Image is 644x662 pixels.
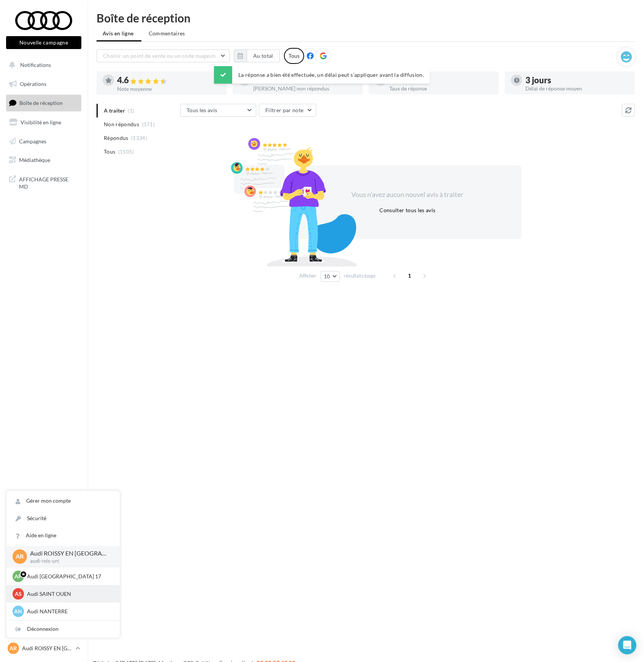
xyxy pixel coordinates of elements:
[344,272,376,279] span: résultats/page
[27,590,111,598] p: Audi SAINT OUEN
[30,549,108,558] p: Audi ROISSY EN [GEOGRAPHIC_DATA]
[10,645,17,652] span: AR
[324,273,330,279] span: 10
[247,49,280,62] button: Au total
[104,134,128,142] span: Répondus
[234,49,280,62] button: Au total
[299,272,316,279] span: Afficher
[19,174,78,191] span: AFFICHAGE PRESSE MD
[214,66,430,84] div: La réponse a bien été effectuée, un délai peut s’appliquer avant la diffusion.
[15,590,22,598] span: AS
[376,206,438,215] button: Consulter tous les avis
[180,104,256,117] button: Tous les avis
[187,107,217,113] span: Tous les avis
[342,190,473,200] div: Vous n'avez aucun nouvel avis à traiter
[320,271,340,282] button: 10
[104,148,115,156] span: Tous
[118,149,134,155] span: (1505)
[27,608,111,615] p: Audi NANTERRE
[15,573,22,580] span: AP
[22,645,73,652] p: Audi ROISSY EN [GEOGRAPHIC_DATA]
[525,76,629,84] div: 3 jours
[6,641,81,656] a: AR Audi ROISSY EN [GEOGRAPHIC_DATA]
[6,492,120,510] a: Gérer mon compte
[19,138,46,144] span: Campagnes
[6,527,120,544] a: Aide en ligne
[618,636,636,654] div: Open Intercom Messenger
[14,608,22,615] span: AN
[5,171,83,194] a: AFFICHAGE PRESSE MD
[19,100,63,106] span: Boîte de réception
[149,30,185,37] span: Commentaires
[20,81,46,87] span: Opérations
[131,135,147,141] span: (1334)
[27,573,111,580] p: Audi [GEOGRAPHIC_DATA] 17
[404,270,416,282] span: 1
[97,49,230,62] button: Choisir un point de vente ou un code magasin
[5,95,83,111] a: Boîte de réception
[389,76,493,84] div: 89 %
[104,121,139,128] span: Non répondus
[30,558,108,565] p: audi-rois-urc
[117,76,220,85] div: 4.6
[525,86,629,91] div: Délai de réponse moyen
[5,133,83,149] a: Campagnes
[142,121,155,127] span: (171)
[259,104,316,117] button: Filtrer par note
[6,621,120,638] div: Déconnexion
[5,152,83,168] a: Médiathèque
[97,12,635,24] div: Boîte de réception
[5,57,80,73] button: Notifications
[19,157,50,163] span: Médiathèque
[103,52,216,59] span: Choisir un point de vente ou un code magasin
[20,62,51,68] span: Notifications
[16,552,24,561] span: AR
[5,76,83,92] a: Opérations
[284,48,304,64] div: Tous
[389,86,493,91] div: Taux de réponse
[6,510,120,527] a: Sécurité
[5,114,83,130] a: Visibilité en ligne
[21,119,61,125] span: Visibilité en ligne
[117,86,220,92] div: Note moyenne
[6,36,81,49] button: Nouvelle campagne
